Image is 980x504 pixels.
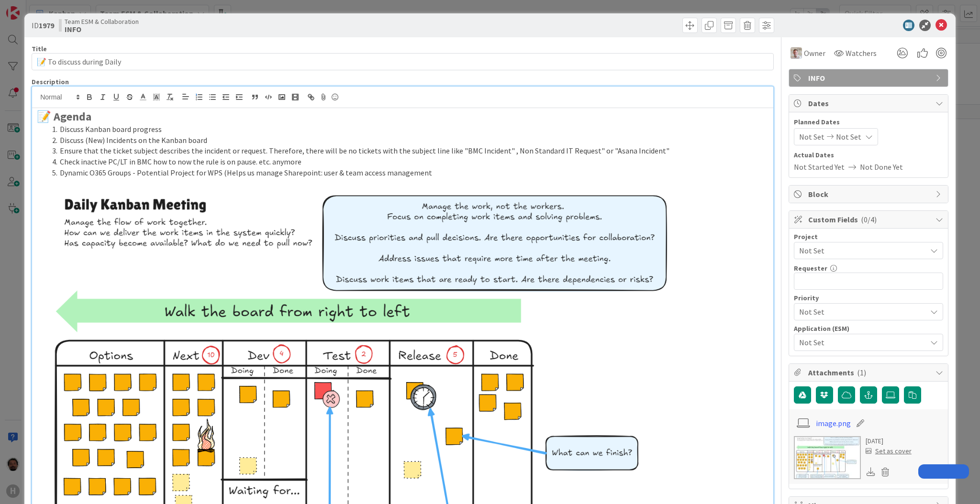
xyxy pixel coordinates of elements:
div: Project [794,233,943,240]
span: Custom Fields [808,214,931,225]
span: ( 0/4 ) [861,215,877,224]
b: 1979 [39,21,54,30]
span: Not Done Yet [860,161,903,173]
li: Discuss Kanban board progress [48,124,768,135]
input: type card name here... [32,53,774,70]
span: Not Set [799,244,922,257]
strong: 📝 Agenda [37,109,91,124]
li: Ensure that the ticket subject describes the incident or request. Therefore, there will be no tic... [48,145,768,156]
span: Not Set [799,305,922,318]
span: Planned Dates [794,117,943,127]
img: Rd [791,47,802,59]
span: Owner [804,47,825,59]
label: Title [32,44,47,53]
div: Set as cover [866,446,912,456]
span: Dates [808,98,931,109]
span: Description [32,77,69,86]
span: Actual Dates [794,150,943,160]
span: Attachments [808,367,931,378]
b: INFO [65,25,139,33]
li: Check inactive PC/LT in BMC how to now the rule is on pause. etc. anymore [48,156,768,167]
span: Not Set [799,131,824,142]
span: INFO [808,72,931,84]
div: Application (ESM) [794,325,943,332]
span: Not Set [799,336,922,349]
a: image.png [816,417,851,429]
label: Requester [794,264,827,273]
span: ID [32,20,54,31]
li: Discuss (New) Incidents on the Kanban board [48,135,768,146]
span: Watchers [846,47,877,59]
span: ( 1 ) [857,368,866,377]
span: Not Started Yet [794,161,845,173]
span: Not Set [836,131,861,142]
li: Dynamic O365 Groups - Potential Project for WPS (Helps us manage Sharepoint: user & team access m... [48,167,768,178]
div: Download [866,466,876,478]
span: Team ESM & Collaboration [65,18,139,25]
div: [DATE] [866,436,912,446]
span: Block [808,188,931,200]
div: Priority [794,295,943,301]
